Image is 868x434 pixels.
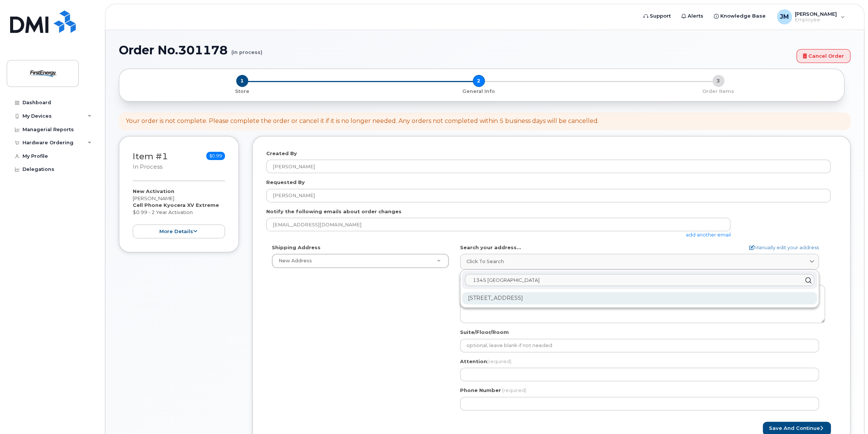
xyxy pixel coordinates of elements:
a: Cancel Order [796,49,850,63]
input: Example: John Smith [266,189,831,202]
strong: Cell Phone Kyocera XV Extreme [133,202,219,208]
iframe: Messenger Launcher [835,401,862,428]
button: more details [133,224,225,238]
strong: New Activation [133,188,174,194]
span: $0.99 [206,152,225,160]
h1: Order No.301178 [119,43,793,57]
span: Click to search [466,258,504,265]
label: Created By [266,150,297,157]
span: New Address [279,258,312,263]
small: (in process) [231,43,262,55]
label: Requested By [266,179,305,186]
label: Attention [460,358,511,365]
p: Store [128,88,356,95]
a: add another email [685,232,730,238]
div: [STREET_ADDRESS] [462,292,817,304]
label: Shipping Address [272,244,321,251]
span: 1 [236,75,248,87]
small: in process [133,163,162,170]
label: Phone Number [460,387,501,394]
a: Manually edit your address [749,244,819,251]
input: optional, leave blank if not needed [460,339,819,352]
div: [PERSON_NAME] $0.99 - 2 Year Activation [133,188,225,238]
a: New Address [272,254,448,268]
span: (required) [487,358,511,364]
div: Your order is not complete. Please complete the order or cancel it if it is no longer needed. Any... [126,117,599,126]
label: Suite/Floor/Room [460,329,509,336]
h3: Item #1 [133,152,168,171]
input: Example: john@appleseed.com [266,218,730,231]
a: 1 Store [125,87,359,95]
label: Search your address... [460,244,521,251]
span: (required) [502,387,526,393]
a: Click to search [460,254,819,269]
label: Notify the following emails about order changes [266,208,402,215]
